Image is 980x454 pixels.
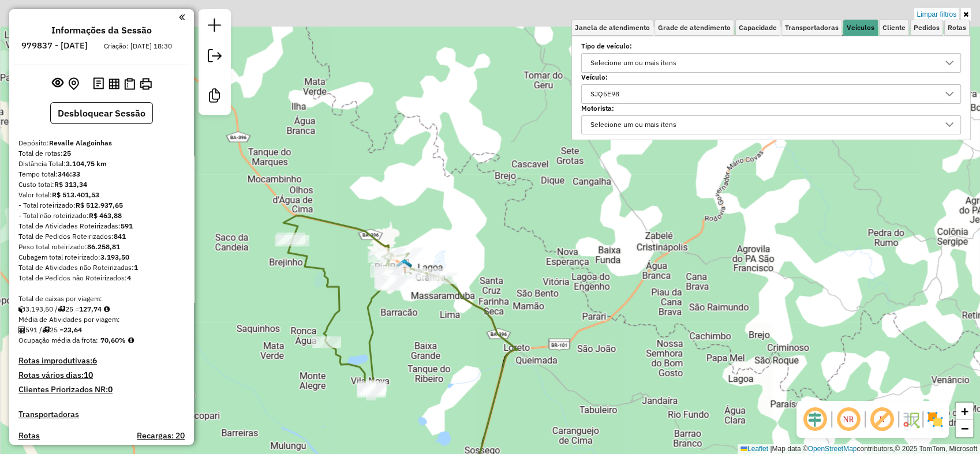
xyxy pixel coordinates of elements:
[397,258,412,273] img: Rio Real
[127,273,131,282] strong: 4
[121,222,133,230] strong: 591
[18,336,98,344] span: Ocupação média da frota:
[581,103,961,114] label: Motorista:
[179,10,185,24] a: Clique aqui para minimizar o painel
[58,170,80,178] strong: 346:33
[128,337,134,344] em: Média calculada utilizando a maior ocupação (%Peso ou %Cubagem) de cada rota da sessão. Rotas cro...
[801,406,829,433] span: Ocultar deslocamento
[50,74,66,93] button: Exibir sessão original
[18,273,185,283] div: Total de Pedidos não Roteirizados:
[203,14,226,40] a: Nova sessão e pesquisa
[785,24,839,31] span: Transportadoras
[18,294,185,304] div: Total de caixas por viagem:
[18,327,25,333] i: Total de Atividades
[18,262,185,273] div: Total de Atividades não Roteirizadas:
[961,421,968,436] span: −
[114,232,126,241] strong: 841
[847,24,874,31] span: Veículos
[51,25,152,36] h4: Informações da Sessão
[99,41,177,51] div: Criação: [DATE] 18:30
[21,40,88,51] h6: 979837 - [DATE]
[739,24,777,31] span: Capacidade
[49,138,112,147] strong: Revalle Alagoinhas
[203,44,226,70] a: Exportar sessão
[575,24,650,31] span: Janela de atendimento
[63,325,82,334] strong: 23,64
[868,406,896,433] span: Exibir rótulo
[203,84,226,110] a: Criar modelo
[108,384,113,395] strong: 0
[58,306,65,313] i: Total de rotas
[84,370,93,380] strong: 10
[914,8,959,21] a: Limpar filtros
[18,385,185,395] h4: Clientes Priorizados NR:
[100,336,126,344] strong: 70,60%
[18,138,185,148] div: Depósito:
[738,444,980,454] div: Map data © contributors,© 2025 TomTom, Microsoft
[18,356,185,366] h4: Rotas improdutivas:
[961,404,968,418] span: +
[18,231,185,242] div: Total de Pedidos Roteirizados:
[42,327,50,333] i: Total de rotas
[586,85,623,103] div: SJQ5E98
[137,431,185,441] h4: Recargas: 20
[956,420,973,437] a: Zoom out
[18,306,25,313] i: Cubagem total roteirizado
[18,211,185,221] div: - Total não roteirizado:
[948,24,966,31] span: Rotas
[104,306,110,313] i: Meta Caixas/viagem: 1,00 Diferença: 126,74
[961,8,971,21] a: Ocultar filtros
[63,149,71,157] strong: 25
[18,314,185,325] div: Média de Atividades por viagem:
[79,305,102,313] strong: 127,74
[586,116,680,134] div: Selecione um ou mais itens
[18,190,185,200] div: Valor total:
[92,355,97,366] strong: 6
[18,370,185,380] h4: Rotas vários dias:
[50,102,153,124] button: Desbloquear Sessão
[914,24,940,31] span: Pedidos
[54,180,87,189] strong: R$ 313,34
[18,304,185,314] div: 3.193,50 / 25 =
[658,24,731,31] span: Grade de atendimento
[89,211,122,220] strong: R$ 463,88
[18,221,185,231] div: Total de Atividades Roteirizadas:
[902,410,920,429] img: Fluxo de ruas
[18,148,185,159] div: Total de rotas:
[770,445,772,453] span: |
[76,201,123,209] strong: R$ 512.937,65
[66,75,81,93] button: Centralizar mapa no depósito ou ponto de apoio
[52,190,99,199] strong: R$ 513.401,53
[66,159,107,168] strong: 3.104,75 km
[18,159,185,169] div: Distância Total:
[100,253,129,261] strong: 3.193,50
[581,72,961,82] label: Veículo:
[91,75,106,93] button: Logs desbloquear sessão
[18,242,185,252] div: Peso total roteirizado:
[87,242,120,251] strong: 86.258,81
[122,76,137,92] button: Visualizar Romaneio
[18,410,185,419] h4: Transportadoras
[18,179,185,190] div: Custo total:
[106,76,122,91] button: Visualizar relatório de Roteirização
[397,258,412,273] img: Rio Real - Fiorino
[835,406,862,433] span: Ocultar NR
[137,76,154,92] button: Imprimir Rotas
[18,252,185,262] div: Cubagem total roteirizado:
[586,54,680,72] div: Selecione um ou mais itens
[882,24,906,31] span: Cliente
[18,325,185,335] div: 591 / 25 =
[18,431,40,441] a: Rotas
[740,445,768,453] a: Leaflet
[134,263,138,272] strong: 1
[581,41,961,51] label: Tipo de veículo:
[926,410,944,429] img: Exibir/Ocultar setores
[956,403,973,420] a: Zoom in
[18,169,185,179] div: Tempo total:
[18,200,185,211] div: - Total roteirizado:
[808,445,857,453] a: OpenStreetMap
